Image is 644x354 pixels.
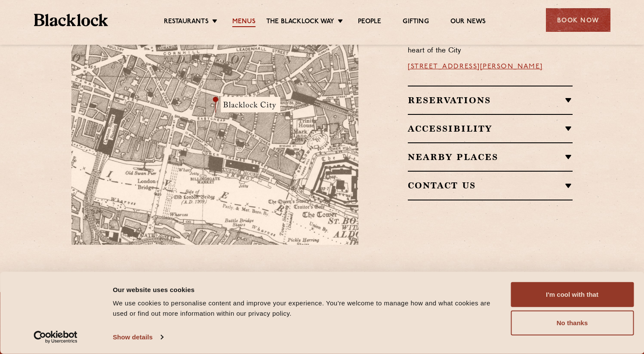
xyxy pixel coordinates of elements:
a: [STREET_ADDRESS][PERSON_NAME] [408,63,543,70]
a: People [358,18,381,27]
button: I'm cool with that [511,282,634,307]
a: Menus [232,18,256,27]
div: We use cookies to personalise content and improve your experience. You're welcome to manage how a... [113,298,501,319]
h2: Contact Us [408,180,573,191]
a: Our News [450,18,486,27]
a: Show details [113,331,163,344]
a: Gifting [403,18,428,27]
h2: Reservations [408,95,573,105]
h2: Nearby Places [408,152,573,162]
img: BL_Textured_Logo-footer-cropped.svg [34,14,108,26]
h2: Accessibility [408,123,573,134]
a: Restaurants [164,18,209,27]
img: svg%3E [266,165,386,245]
div: Our website uses cookies [113,284,501,295]
button: No thanks [511,311,634,336]
div: Book Now [546,8,610,32]
a: The Blacklock Way [266,18,334,27]
a: Usercentrics Cookiebot - opens in a new window [18,331,93,344]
